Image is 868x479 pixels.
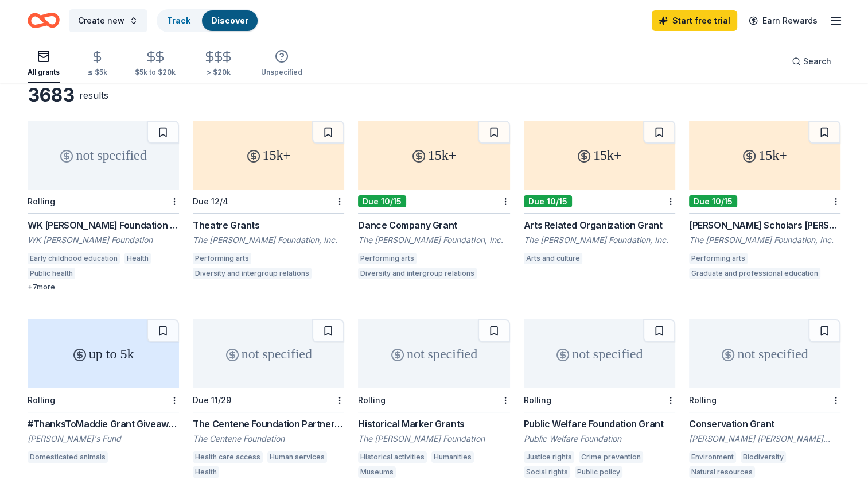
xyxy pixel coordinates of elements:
[689,466,755,478] div: Natural resources
[28,45,60,83] button: All grants
[261,45,302,83] button: Unspecified
[689,395,717,405] div: Rolling
[28,121,179,292] a: not specifiedRollingWK [PERSON_NAME] Foundation GrantWK [PERSON_NAME] FoundationEarly childhood e...
[575,466,622,478] div: Public policy
[28,253,120,264] div: Early childhood education
[28,84,75,107] div: 3683
[28,218,179,232] div: WK [PERSON_NAME] Foundation Grant
[652,10,737,31] a: Start free trial
[689,121,840,190] div: 15k+
[431,451,474,463] div: Humanities
[28,7,60,34] a: Home
[193,121,344,190] div: 15k+
[193,466,219,478] div: Health
[689,451,736,463] div: Environment
[689,268,820,279] div: Graduate and professional education
[28,451,108,463] div: Domesticated animals
[524,451,574,463] div: Justice rights
[28,433,179,445] div: [PERSON_NAME]'s Fund
[742,10,824,31] a: Earn Rewards
[193,268,312,279] div: Diversity and intergroup relations
[783,50,840,73] button: Search
[524,253,582,264] div: Arts and culture
[211,16,248,25] a: Discover
[358,433,509,445] div: The [PERSON_NAME] Foundation
[28,268,75,279] div: Public health
[193,121,344,283] a: 15k+Due 12/4Theatre GrantsThe [PERSON_NAME] Foundation, Inc.Performing artsDiversity and intergro...
[358,268,477,279] div: Diversity and intergroup relations
[28,319,179,388] div: up to 5k
[135,68,176,77] div: $5k to $20k
[689,195,737,207] div: Due 10/15
[524,417,675,431] div: Public Welfare Foundation Grant
[193,319,344,388] div: not specified
[524,234,675,246] div: The [PERSON_NAME] Foundation, Inc.
[358,319,509,388] div: not specified
[203,45,233,83] button: > $20k
[524,121,675,190] div: 15k+
[741,451,786,463] div: Biodiversity
[358,466,396,478] div: Museums
[193,417,344,431] div: The Centene Foundation Partners Program
[28,68,60,77] div: All grants
[193,451,263,463] div: Health care access
[28,121,179,190] div: not specified
[358,451,427,463] div: Historical activities
[28,283,179,292] div: + 7 more
[193,395,231,405] div: Due 11/29
[124,253,151,264] div: Health
[203,68,233,77] div: > $20k
[358,195,406,207] div: Due 10/15
[524,466,570,478] div: Social rights
[689,417,840,431] div: Conservation Grant
[167,16,190,25] a: Track
[358,121,509,190] div: 15k+
[193,196,228,206] div: Due 12/4
[28,319,179,466] a: up to 5kRolling#ThanksToMaddie Grant Giveaways[PERSON_NAME]'s FundDomesticated animals
[524,433,675,445] div: Public Welfare Foundation
[358,395,386,405] div: Rolling
[193,433,344,445] div: The Centene Foundation
[69,9,147,32] button: Create new
[358,417,509,431] div: Historical Marker Grants
[358,218,509,232] div: Dance Company Grant
[135,45,176,83] button: $5k to $20k
[524,319,675,388] div: not specified
[78,14,124,28] span: Create new
[358,234,509,246] div: The [PERSON_NAME] Foundation, Inc.
[261,68,302,77] div: Unspecified
[524,195,572,207] div: Due 10/15
[193,234,344,246] div: The [PERSON_NAME] Foundation, Inc.
[579,451,643,463] div: Crime prevention
[267,451,327,463] div: Human services
[524,121,675,268] a: 15k+Due 10/15Arts Related Organization GrantThe [PERSON_NAME] Foundation, Inc.Arts and culture
[524,218,675,232] div: Arts Related Organization Grant
[689,319,840,388] div: not specified
[689,253,748,264] div: Performing arts
[358,121,509,283] a: 15k+Due 10/15Dance Company GrantThe [PERSON_NAME] Foundation, Inc.Performing artsDiversity and in...
[193,218,344,232] div: Theatre Grants
[28,234,179,246] div: WK [PERSON_NAME] Foundation
[689,234,840,246] div: The [PERSON_NAME] Foundation, Inc.
[87,68,107,77] div: ≤ $5k
[689,121,840,283] a: 15k+Due 10/15[PERSON_NAME] Scholars [PERSON_NAME]The [PERSON_NAME] Foundation, Inc.Performing art...
[524,395,551,405] div: Rolling
[689,433,840,445] div: [PERSON_NAME] [PERSON_NAME] Foundation
[358,253,417,264] div: Performing arts
[79,88,108,102] div: results
[689,218,840,232] div: [PERSON_NAME] Scholars [PERSON_NAME]
[28,417,179,431] div: #ThanksToMaddie Grant Giveaways
[193,253,251,264] div: Performing arts
[157,9,259,32] button: TrackDiscover
[28,395,55,405] div: Rolling
[87,45,107,83] button: ≤ $5k
[28,196,55,206] div: Rolling
[803,55,831,68] span: Search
